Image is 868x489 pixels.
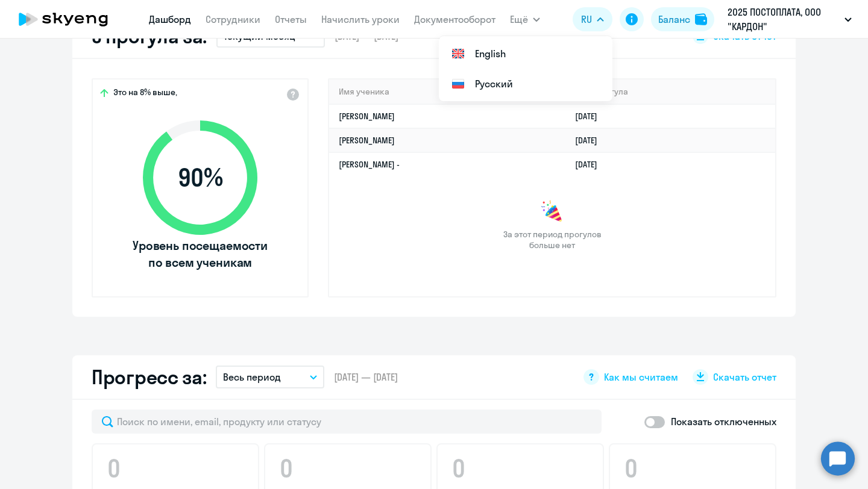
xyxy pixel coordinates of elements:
[414,13,495,25] a: Документооборот
[510,12,528,26] span: Ещё
[339,135,395,146] a: [PERSON_NAME]
[565,79,775,104] th: Дата прогула
[334,370,398,384] span: [DATE] — [DATE]
[149,13,191,25] a: Дашборд
[339,111,395,122] a: [PERSON_NAME]
[658,12,690,26] div: Баланс
[510,7,540,31] button: Ещё
[451,76,465,91] img: Русский
[728,5,840,34] p: 2025 ПОСТОПЛАТА, ООО "КАРДОН"
[216,366,324,388] button: Весь период
[695,13,707,25] img: balance
[575,135,607,146] a: [DATE]
[540,200,564,224] img: congrats
[329,79,565,104] th: Имя ученика
[206,13,260,25] a: Сотрудники
[581,12,592,26] span: RU
[713,370,776,384] span: Скачать отчет
[722,5,858,34] button: 2025 ПОСТОПЛАТА, ООО "КАРДОН"
[439,36,612,101] ul: Ещё
[131,163,269,192] span: 90 %
[651,7,714,31] button: Балансbalance
[321,13,400,25] a: Начислить уроки
[92,365,206,389] h2: Прогресс за:
[573,7,612,31] button: RU
[275,13,307,25] a: Отчеты
[604,370,678,384] span: Как мы считаем
[575,111,607,122] a: [DATE]
[113,87,177,101] span: Это на 8% выше,
[92,410,602,434] input: Поиск по имени, email, продукту или статусу
[575,159,607,170] a: [DATE]
[131,237,269,271] span: Уровень посещаемости по всем ученикам
[339,159,400,170] a: [PERSON_NAME] -
[671,414,776,429] p: Показать отключенных
[502,229,603,251] span: За этот период прогулов больше нет
[451,46,465,61] img: English
[223,370,281,384] p: Весь период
